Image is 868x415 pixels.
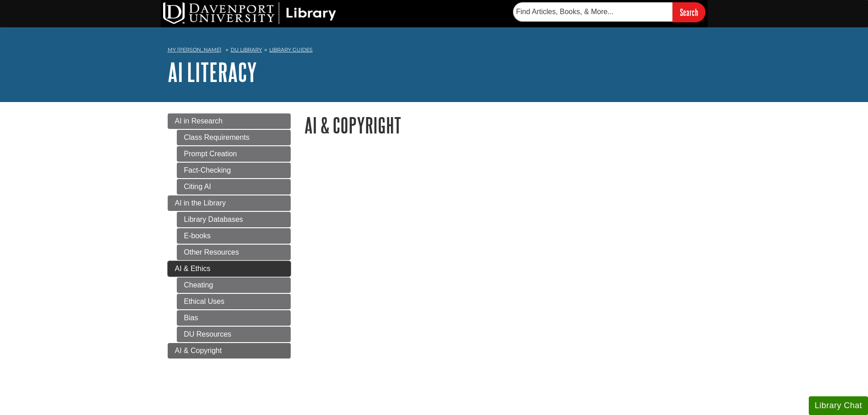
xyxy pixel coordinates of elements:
span: AI & Copyright [175,347,222,354]
a: Class Requirements [177,130,291,145]
span: AI in the Library [175,199,226,207]
a: AI & Copyright [168,343,291,359]
a: Bias [177,310,291,326]
button: Library Chat [809,396,868,415]
form: Searches DU Library's articles, books, and more [513,2,705,22]
a: Library Guides [269,46,313,53]
nav: breadcrumb [168,44,701,58]
img: DU Library [163,2,336,24]
input: Search [673,2,705,22]
a: Library Databases [177,212,291,227]
a: Other Resources [177,245,291,260]
h1: AI & Copyright [304,113,701,137]
div: Guide Page Menu [168,113,291,359]
a: Citing AI [177,179,291,195]
a: AI in Research [168,113,291,129]
a: My [PERSON_NAME] [168,46,221,54]
a: E-books [177,228,291,244]
span: AI in Research [175,117,223,125]
a: Cheating [177,277,291,293]
input: Find Articles, Books, & More... [513,2,673,21]
a: DU Resources [177,327,291,342]
a: Fact-Checking [177,163,291,178]
a: AI & Ethics [168,261,291,277]
a: DU Library [231,46,262,53]
a: AI in the Library [168,195,291,211]
a: AI Literacy [168,58,257,86]
a: Ethical Uses [177,294,291,309]
span: AI & Ethics [175,265,211,272]
a: Prompt Creation [177,146,291,162]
